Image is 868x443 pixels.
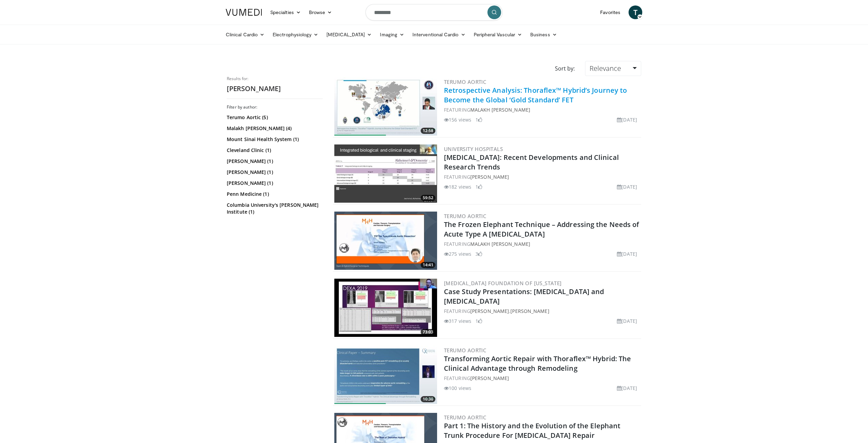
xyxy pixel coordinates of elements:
[444,145,503,152] a: University Hospitals
[334,212,437,270] a: 14:41
[470,241,530,247] a: Malakh [PERSON_NAME]
[444,384,471,392] li: 100 views
[617,384,637,392] li: [DATE]
[376,28,408,41] a: Imaging
[470,375,509,381] a: [PERSON_NAME]
[334,346,437,404] img: 8a39e5d6-2489-407a-8b75-b6bb7f3c2fe7.300x170_q85_crop-smart_upscale.jpg
[444,421,620,440] a: Part 1: The History and the Evolution of the Elephant Trunk Procedure For [MEDICAL_DATA] Repair
[227,76,323,81] p: Results for:
[227,104,323,110] h3: Filter by author:
[421,128,435,134] span: 12:58
[444,220,639,239] a: The Frozen Elephant Technique – Addressing the Needs of Acute Type A [MEDICAL_DATA]
[334,144,437,203] img: ac89cb72-e21a-4071-b99e-358a225cbbd1.300x170_q85_crop-smart_upscale.jpg
[444,414,486,421] a: Terumo Aortic
[526,28,561,41] a: Business
[444,213,486,219] a: Terumo Aortic
[305,5,336,19] a: Browse
[444,287,604,306] a: Case Study Presentations: [MEDICAL_DATA] and [MEDICAL_DATA]
[269,28,322,41] a: Electrophysiology
[227,158,321,165] a: [PERSON_NAME] (1)
[227,202,321,215] a: Columbia University's [PERSON_NAME] Institute (1)
[585,61,641,76] a: Relevance
[334,346,437,404] a: 10:30
[266,5,305,19] a: Specialties
[421,396,435,402] span: 10:30
[596,5,624,19] a: Favorites
[444,173,640,180] div: FEATURING
[617,116,637,123] li: [DATE]
[226,9,262,16] img: VuMedi Logo
[421,262,435,268] span: 14:41
[334,144,437,203] a: 59:52
[227,136,321,143] a: Mount Sinai Health System (1)
[408,28,470,41] a: Interventional Cardio
[227,191,321,198] a: Penn Medicine (1)
[617,317,637,325] li: [DATE]
[444,250,471,257] li: 275 views
[444,354,631,373] a: Transforming Aortic Repair with Thoraflex™ Hybrid: The Clinical Advantage through Remodeling
[475,250,482,257] li: 3
[227,114,321,121] a: Terumo Aortic (5)
[617,250,637,257] li: [DATE]
[470,174,509,180] a: [PERSON_NAME]
[444,86,627,104] a: Retrospective Analysis: Thoraflex™ Hybrid’s Journey to Become the Global ‘Gold Standard’ FET
[334,212,437,270] img: 2164ce7c-69b7-4aec-a2ed-caba8231ba82.300x170_q85_crop-smart_upscale.jpg
[227,147,321,154] a: Cleveland Clinic (1)
[365,4,503,21] input: Search topics, interventions
[444,240,640,248] div: FEATURING
[617,183,637,190] li: [DATE]
[550,61,580,76] div: Sort by:
[421,329,435,335] span: 73:03
[444,307,640,315] div: FEATURING ,
[444,280,562,287] a: [MEDICAL_DATA] Foundation of [US_STATE]
[444,375,640,382] div: FEATURING
[444,106,640,113] div: FEATURING
[227,84,323,93] h2: [PERSON_NAME]
[470,106,530,113] a: Malakh [PERSON_NAME]
[322,28,376,41] a: [MEDICAL_DATA]
[475,317,482,325] li: 1
[444,116,471,123] li: 156 views
[421,195,435,201] span: 59:52
[590,64,621,73] span: Relevance
[470,308,509,314] a: [PERSON_NAME]
[444,153,619,172] a: [MEDICAL_DATA]: Recent Developments and Clinical Research Trends
[227,125,321,132] a: Malakh [PERSON_NAME] (4)
[222,28,269,41] a: Clinical Cardio
[444,78,486,85] a: Terumo Aortic
[334,279,437,337] img: 4fdabee6-e5d4-452f-818b-4f993fb050d3.300x170_q85_crop-smart_upscale.jpg
[227,180,321,187] a: [PERSON_NAME] (1)
[444,183,471,190] li: 182 views
[475,183,482,190] li: 1
[510,308,549,314] a: [PERSON_NAME]
[334,77,437,136] a: 12:58
[629,5,642,19] a: T
[334,279,437,337] a: 73:03
[227,169,321,176] a: [PERSON_NAME] (1)
[470,28,526,41] a: Peripheral Vascular
[334,77,437,136] img: 39f40ab6-9390-49cf-9914-2c20cbaf1cc0.300x170_q85_crop-smart_upscale.jpg
[475,116,482,123] li: 1
[444,317,471,325] li: 317 views
[444,347,486,354] a: Terumo Aortic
